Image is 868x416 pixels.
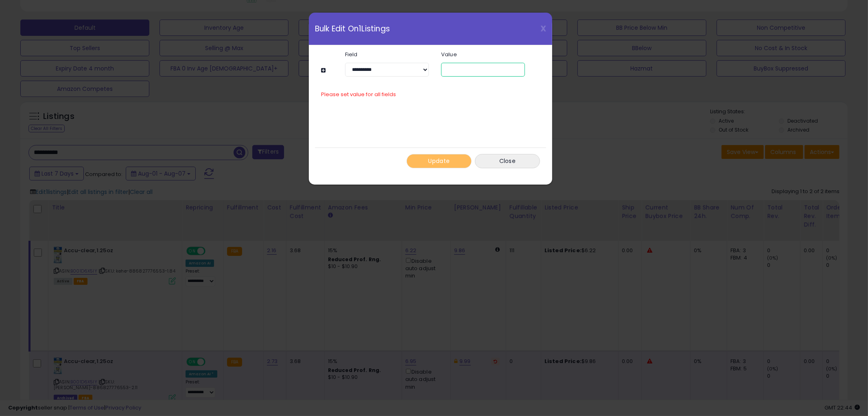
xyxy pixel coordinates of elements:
[429,157,450,165] span: Update
[435,52,531,57] label: Value
[540,23,546,34] span: X
[321,90,396,98] span: Please set value for all fields
[315,25,390,33] span: Bulk Edit On 1 Listings
[339,52,435,57] label: Field
[475,154,540,168] button: Close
